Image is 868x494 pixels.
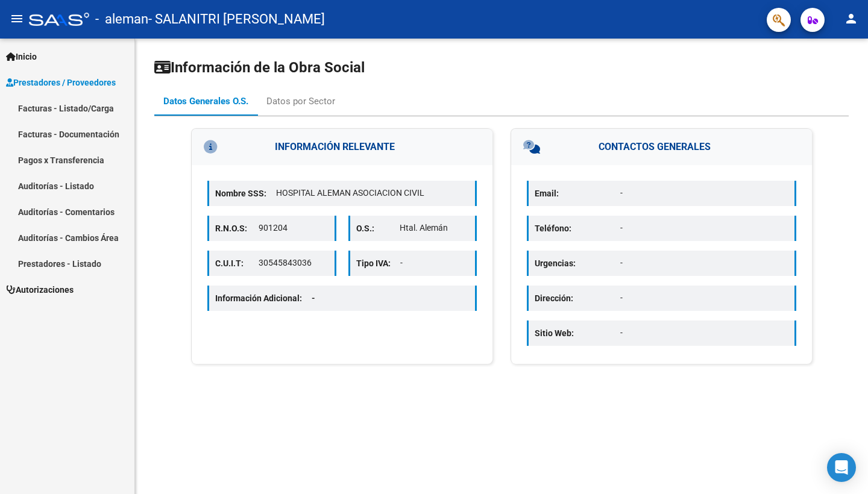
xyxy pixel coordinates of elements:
[148,6,325,33] span: - SALANITRI [PERSON_NAME]
[312,293,315,303] span: -
[356,257,400,270] p: Tipo IVA:
[259,222,328,234] p: 901204
[620,292,788,304] p: -
[620,327,788,339] p: -
[6,283,74,296] span: Autorizaciones
[95,6,148,33] span: - aleman
[356,222,400,235] p: O.S.:
[215,257,259,270] p: C.U.I.T:
[215,222,259,235] p: R.N.O.S:
[535,222,620,235] p: Teléfono:
[535,257,620,270] p: Urgencias:
[266,95,335,108] div: Datos por Sector
[535,292,620,305] p: Dirección:
[259,257,328,269] p: 30545843036
[620,257,788,269] p: -
[215,187,276,200] p: Nombre SSS:
[6,50,37,63] span: Inicio
[276,187,469,199] p: HOSPITAL ALEMAN ASOCIACION CIVIL
[163,95,248,108] div: Datos Generales O.S.
[535,187,620,200] p: Email:
[620,222,788,234] p: -
[620,187,788,199] p: -
[192,129,492,165] h3: INFORMACIÓN RELEVANTE
[10,11,24,26] mat-icon: menu
[400,257,470,269] p: -
[6,76,116,89] span: Prestadores / Proveedores
[827,453,856,482] div: Open Intercom Messenger
[154,58,849,77] h1: Información de la Obra Social
[215,292,325,305] p: Información Adicional:
[844,11,858,26] mat-icon: person
[400,222,469,234] p: Htal. Alemán
[511,129,812,165] h3: CONTACTOS GENERALES
[535,327,620,340] p: Sitio Web:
